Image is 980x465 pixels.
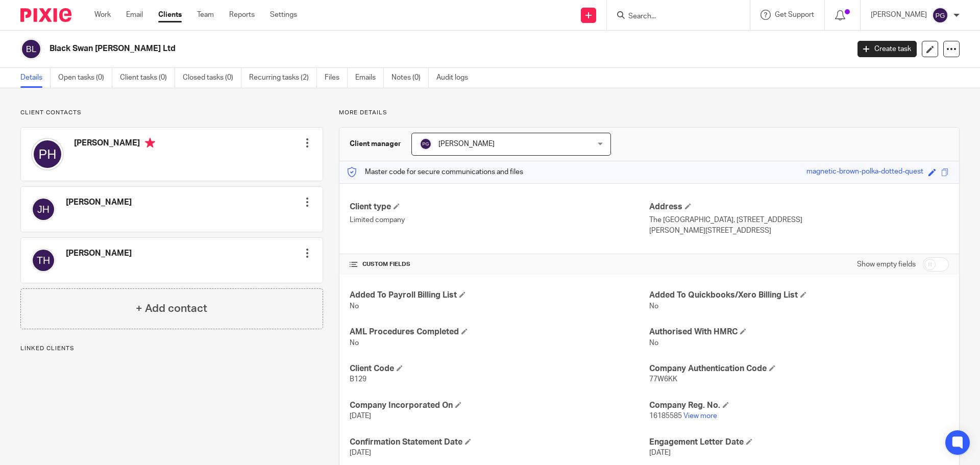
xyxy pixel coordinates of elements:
h4: Authorised With HMRC [649,327,949,337]
label: Show empty fields [857,259,916,270]
a: Emails [355,68,384,88]
a: Client tasks (0) [120,68,175,88]
p: Client contacts [20,109,323,117]
h4: AML Procedures Completed [350,327,649,337]
a: Clients [158,10,182,20]
h4: Company Authentication Code [649,363,949,374]
a: Reports [229,10,255,20]
img: svg%3E [420,138,432,150]
i: Primary [145,138,155,148]
p: Linked clients [20,345,323,353]
h4: Engagement Letter Date [649,437,949,448]
p: [PERSON_NAME] [871,10,927,20]
h4: Address [649,202,949,212]
a: Work [94,10,111,20]
a: Settings [270,10,297,20]
a: Notes (0) [391,68,429,88]
span: Get Support [775,11,814,18]
h4: Confirmation Statement Date [350,437,649,448]
a: Create task [857,41,917,57]
span: [DATE] [649,449,671,456]
a: Audit logs [436,68,476,88]
img: Pixie [20,8,71,22]
h4: Client Code [350,363,649,374]
h4: [PERSON_NAME] [66,248,132,259]
a: Team [197,10,214,20]
a: View more [683,412,717,420]
h4: CUSTOM FIELDS [350,260,649,268]
span: No [649,303,658,310]
a: Files [325,68,348,88]
p: More details [339,109,960,117]
a: Recurring tasks (2) [249,68,317,88]
a: Open tasks (0) [58,68,112,88]
span: [DATE] [350,412,371,420]
span: No [649,339,658,347]
div: magnetic-brown-polka-dotted-quest [806,166,923,178]
span: 77W6KK [649,376,677,383]
h4: Added To Payroll Billing List [350,290,649,301]
h4: Added To Quickbooks/Xero Billing List [649,290,949,301]
h4: Company Incorporated On [350,400,649,411]
p: Master code for secure communications and files [347,167,523,177]
a: Closed tasks (0) [183,68,241,88]
h2: Black Swan [PERSON_NAME] Ltd [50,43,683,54]
img: svg%3E [31,138,64,170]
a: Email [126,10,143,20]
p: The [GEOGRAPHIC_DATA], [STREET_ADDRESS] [649,215,949,225]
span: No [350,303,359,310]
h4: Company Reg. No. [649,400,949,411]
input: Search [627,12,719,21]
span: [PERSON_NAME] [438,140,495,148]
h3: Client manager [350,139,401,149]
img: svg%3E [31,197,56,222]
img: svg%3E [31,248,56,273]
span: 16185585 [649,412,682,420]
h4: [PERSON_NAME] [66,197,132,208]
p: Limited company [350,215,649,225]
span: No [350,339,359,347]
span: B129 [350,376,366,383]
h4: [PERSON_NAME] [74,138,155,151]
p: [PERSON_NAME][STREET_ADDRESS] [649,226,949,236]
img: svg%3E [20,38,42,60]
span: [DATE] [350,449,371,456]
img: svg%3E [932,7,948,23]
h4: + Add contact [136,301,207,316]
h4: Client type [350,202,649,212]
a: Details [20,68,51,88]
